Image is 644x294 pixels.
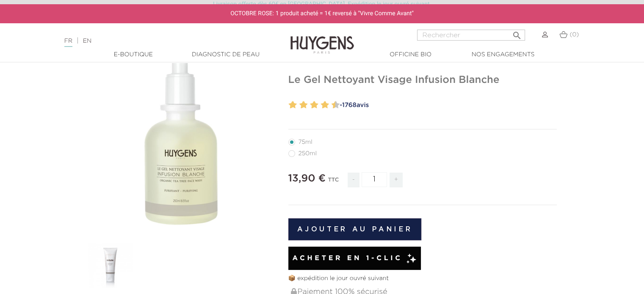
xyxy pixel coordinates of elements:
label: 2 [290,99,297,111]
img: Le Gel Nettoyant Visage Infusion Blanche 75ml [87,242,134,289]
img: Huygens [290,22,354,55]
input: Quantité [362,172,387,187]
a: Officine Bio [368,50,453,59]
label: 6 [312,99,318,111]
label: 75ml [288,139,323,146]
a: Diagnostic de peau [183,50,268,59]
input: Rechercher [417,30,525,41]
a: EN [83,38,91,44]
span: + [390,173,403,187]
a: FR [64,38,72,47]
label: 10 [333,99,340,111]
a: E-Boutique [91,50,176,59]
span: 13,90 € [288,173,326,184]
span: 1768 [342,102,357,108]
p: 📦 expédition le jour ouvré suivant [288,274,557,283]
span: - [348,173,359,187]
div: TTC [328,171,339,194]
label: 5 [308,99,311,111]
button:  [509,27,524,38]
label: 7 [319,99,322,111]
span: (0) [569,32,579,38]
i:  [511,28,522,38]
button: Ajouter au panier [288,218,422,240]
h1: Le Gel Nettoyant Visage Infusion Blanche [288,74,557,86]
label: 8 [323,99,329,111]
label: 250ml [288,150,327,157]
label: 1 [287,99,290,111]
label: 3 [298,99,301,111]
div: | [60,36,262,46]
label: 4 [301,99,307,111]
a: -1768avis [337,99,557,112]
label: 9 [330,99,333,111]
a: Nos engagements [461,50,545,59]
